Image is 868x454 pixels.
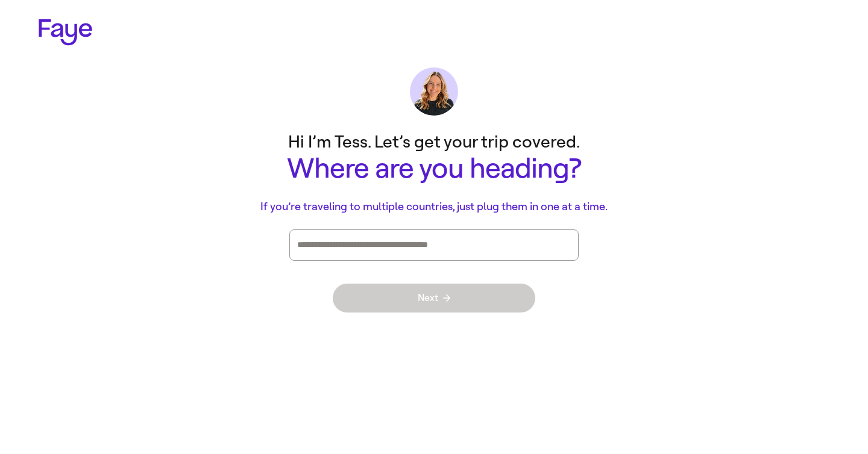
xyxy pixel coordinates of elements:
[297,230,571,260] div: Press enter after you type each destination
[333,284,535,313] button: Next
[193,154,675,184] h1: Where are you heading?
[418,293,450,303] span: Next
[193,130,675,154] p: Hi I’m Tess. Let’s get your trip covered.
[193,199,675,215] p: If you’re traveling to multiple countries, just plug them in one at a time.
